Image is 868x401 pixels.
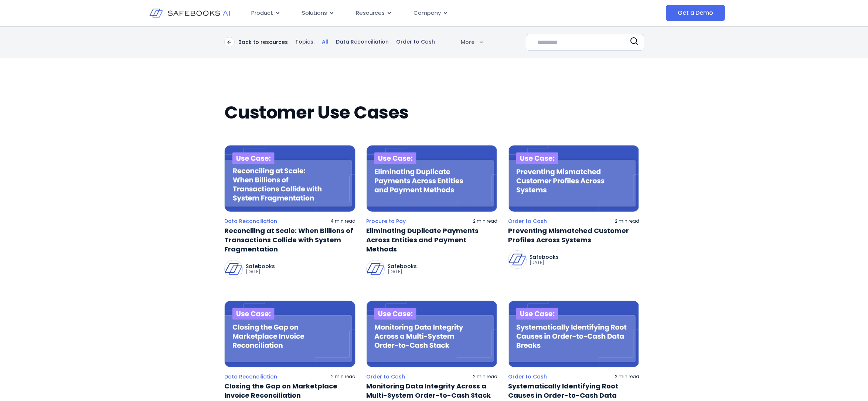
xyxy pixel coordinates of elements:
p: 4 min read [331,218,355,224]
div: More [452,38,483,46]
img: Safebooks [225,260,242,278]
a: Closing the Gap on Marketplace Invoice Reconciliation [224,381,355,400]
p: 2 min read [473,374,497,380]
a: Get a Demo [666,5,725,21]
a: Order to Cash [508,218,547,225]
div: Menu Toggle [245,6,592,20]
img: a blue background with the words use case [508,301,639,367]
img: a blue background with the words use case preventing mismatched customer profiles across systems [508,145,639,212]
p: Safebooks [246,264,275,269]
a: Order to Cash [396,38,435,46]
a: Eliminating Duplicate Payments Across Entities and Payment Methods [366,226,497,254]
span: Resources [356,9,385,17]
h2: Customer Use Cases [224,102,644,123]
span: Solutions [302,9,327,17]
nav: Menu [245,6,592,20]
p: Safebooks [388,264,417,269]
p: 2 min read [473,218,497,224]
a: Reconciling at Scale: When Billions of Transactions Collide with System Fragmentation [224,226,355,254]
p: 2 min read [331,374,355,380]
span: Product [251,9,273,17]
p: [DATE] [246,269,275,275]
span: Get a Demo [678,9,713,17]
img: Safebooks [367,260,384,278]
span: Company [413,9,441,17]
a: Back to resources [224,37,288,47]
a: Preventing Mismatched Customer Profiles Across Systems [508,226,639,244]
p: [DATE] [530,260,559,265]
p: Back to resources [238,39,288,45]
p: Safebooks [530,254,559,260]
a: Order to Cash [366,373,405,380]
a: Data Reconciliation [224,218,277,225]
a: All [322,38,329,46]
a: Order to Cash [508,373,547,380]
a: Monitoring Data Integrity Across a Multi-System Order-to-Cash Stack [366,381,497,400]
p: 2 min read [615,374,639,380]
img: a blue background with the words use case eliminating duplicate payment across entries and paymen... [366,145,497,212]
a: Data Reconciliation [336,38,389,46]
a: Procure to Pay [366,218,406,225]
img: a blue background with the words use case recording at scale when billions of transaction [224,145,355,212]
p: 2 min read [615,218,639,224]
a: Data Reconciliation [224,373,277,380]
p: Topics: [295,38,314,46]
img: a blue background with the words use case monitoring data integrity across a multi - system [366,301,497,367]
img: Safebooks [508,251,526,268]
p: [DATE] [388,269,417,275]
img: a blue background with the words use case closing the gap on marketplace invoice [224,301,355,367]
